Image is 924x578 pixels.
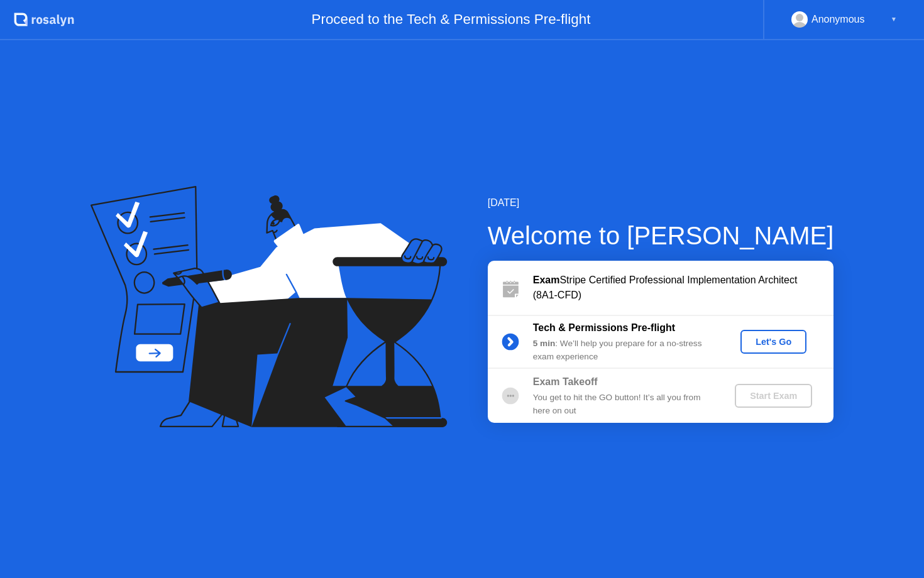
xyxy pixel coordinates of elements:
[488,217,834,254] div: Welcome to [PERSON_NAME]
[488,195,834,210] div: [DATE]
[533,391,714,417] div: You get to hit the GO button! It’s all you from here on out
[533,322,675,333] b: Tech & Permissions Pre-flight
[735,384,812,408] button: Start Exam
[533,376,598,387] b: Exam Takeoff
[533,337,714,363] div: : We’ll help you prepare for a no-stress exam experience
[533,273,833,303] div: Stripe Certified Professional Implementation Architect (8A1-CFD)
[740,330,806,354] button: Let's Go
[740,391,807,401] div: Start Exam
[533,275,560,285] b: Exam
[811,11,865,28] div: Anonymous
[891,11,897,28] div: ▼
[745,337,801,347] div: Let's Go
[533,339,556,348] b: 5 min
